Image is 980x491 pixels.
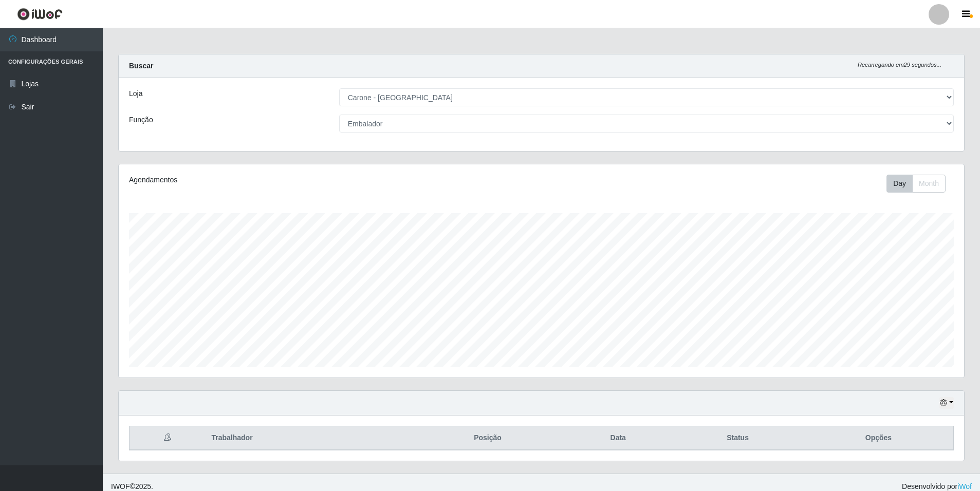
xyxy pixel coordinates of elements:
[957,482,972,490] a: iWof
[804,426,954,450] th: Opções
[205,426,411,450] th: Trabalhador
[564,426,672,450] th: Data
[129,115,153,125] label: Função
[17,8,63,21] img: CoreUI Logo
[129,62,153,70] strong: Buscar
[886,175,954,193] div: Toolbar with button groups
[886,175,946,193] div: First group
[886,175,913,193] button: Day
[672,426,804,450] th: Status
[858,62,941,68] i: Recarregando em 29 segundos...
[411,426,565,450] th: Posição
[129,88,142,99] label: Loja
[912,175,946,193] button: Month
[129,175,464,185] div: Agendamentos
[111,482,130,490] span: IWOF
